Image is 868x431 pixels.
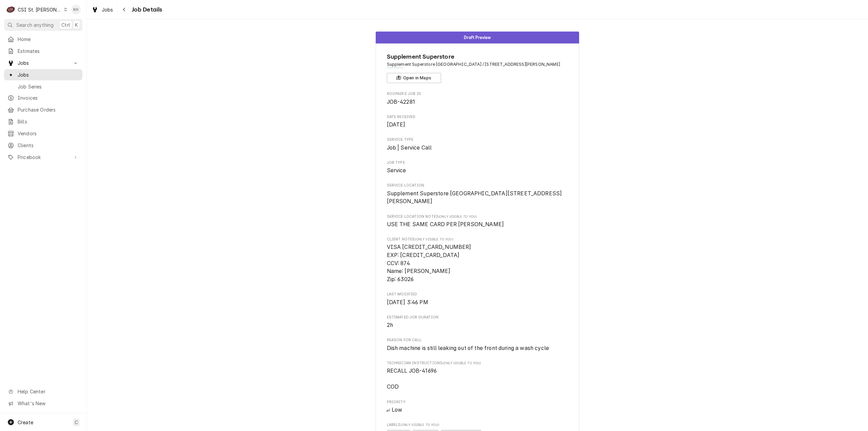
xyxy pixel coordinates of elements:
[102,6,113,13] span: Jobs
[387,298,568,307] span: Last Modified
[387,399,568,405] span: Priority
[4,104,82,115] a: Purchase Orders
[387,137,568,152] div: Service Type
[387,315,568,320] span: Estimated Job Duration
[387,315,568,329] div: Estimated Job Duration
[61,21,70,28] span: Ctrl
[387,237,568,242] span: Client Notes
[18,142,79,149] span: Clients
[387,137,568,142] span: Service Type
[18,71,79,78] span: Jobs
[387,299,428,306] span: [DATE] 3:46 PM
[387,144,568,152] span: Service Type
[387,190,562,205] span: Supplement Superstore [GEOGRAPHIC_DATA][STREET_ADDRESS][PERSON_NAME]
[6,5,16,14] div: C
[387,166,568,175] span: Job Type
[387,345,549,351] span: Dish machine is still leaking out of the front during a wash cycle
[4,81,82,92] a: Job Series
[387,52,568,83] div: Client Information
[4,57,82,68] a: Go to Jobs
[4,128,82,139] a: Vendors
[4,92,82,103] a: Invoices
[387,321,568,329] span: Estimated Job Duration
[4,45,82,57] a: Estimates
[4,34,82,45] a: Home
[387,220,568,229] span: [object Object]
[75,21,78,28] span: K
[387,183,568,205] div: Service Location
[387,52,568,61] span: Name
[4,398,82,409] a: Go to What's New
[18,154,69,161] span: Pricebook
[387,244,471,282] span: VISA [CREDIT_CARD_NUMBER] EXP: [CREDIT_CARD_DATA] CCV: 874 Name: [PERSON_NAME] Zip: 63026
[387,190,568,205] span: Service Location
[18,388,78,395] span: Help Center
[89,4,116,15] a: Jobs
[376,32,579,43] div: Status
[71,5,81,14] div: KH
[464,35,491,40] span: Draft Preview
[387,73,441,83] button: Open in Maps
[4,69,82,80] a: Jobs
[71,5,81,14] div: Kelsey Hetlage's Avatar
[387,337,568,352] div: Reason For Call
[18,118,79,125] span: Bills
[18,94,79,101] span: Invoices
[387,183,568,188] span: Service Location
[387,214,568,229] div: [object Object]
[387,292,568,306] div: Last Modified
[387,160,568,165] span: Job Type
[387,121,406,128] span: [DATE]
[415,237,453,241] span: (Only Visible to You)
[130,5,162,14] span: Job Details
[438,215,477,218] span: (Only Visible to You)
[387,406,568,414] div: Low
[4,116,82,127] a: Bills
[16,21,54,28] span: Search anything
[387,61,568,67] span: Address
[387,214,568,219] span: Service Location Notes
[387,368,437,390] span: RECALL JOB-41696 COD
[18,6,62,13] div: CSI St. [PERSON_NAME]
[387,160,568,175] div: Job Type
[387,221,504,228] span: USE THE SAME CARD PER [PERSON_NAME]
[18,83,79,90] span: Job Series
[18,106,79,113] span: Purchase Orders
[18,36,79,43] span: Home
[18,47,79,55] span: Estimates
[387,91,568,106] div: Roopairs Job ID
[18,59,69,66] span: Jobs
[387,360,568,391] div: [object Object]
[442,361,481,365] span: (Only Visible to You)
[387,114,568,129] div: Date Received
[387,91,568,97] span: Roopairs Job ID
[18,130,79,137] span: Vendors
[387,399,568,414] div: Priority
[387,422,568,428] span: Labels
[387,360,568,366] span: Technician Instructions
[387,344,568,352] span: Reason For Call
[387,114,568,120] span: Date Received
[4,19,82,31] button: Search anythingCtrlK
[387,167,406,174] span: Service
[387,243,568,283] span: [object Object]
[4,386,82,397] a: Go to Help Center
[119,4,130,15] button: Navigate back
[75,419,78,426] span: C
[387,406,568,414] span: Priority
[387,144,432,151] span: Job | Service Call
[4,152,82,163] a: Go to Pricebook
[387,337,568,343] span: Reason For Call
[4,140,82,151] a: Clients
[387,98,568,106] span: Roopairs Job ID
[387,367,568,391] span: [object Object]
[387,99,415,105] span: JOB-42281
[387,237,568,283] div: [object Object]
[387,292,568,297] span: Last Modified
[18,400,78,407] span: What's New
[387,322,393,328] span: 2h
[18,419,33,425] span: Create
[387,121,568,129] span: Date Received
[400,423,439,427] span: (Only Visible to You)
[6,5,16,14] div: CSI St. Louis's Avatar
